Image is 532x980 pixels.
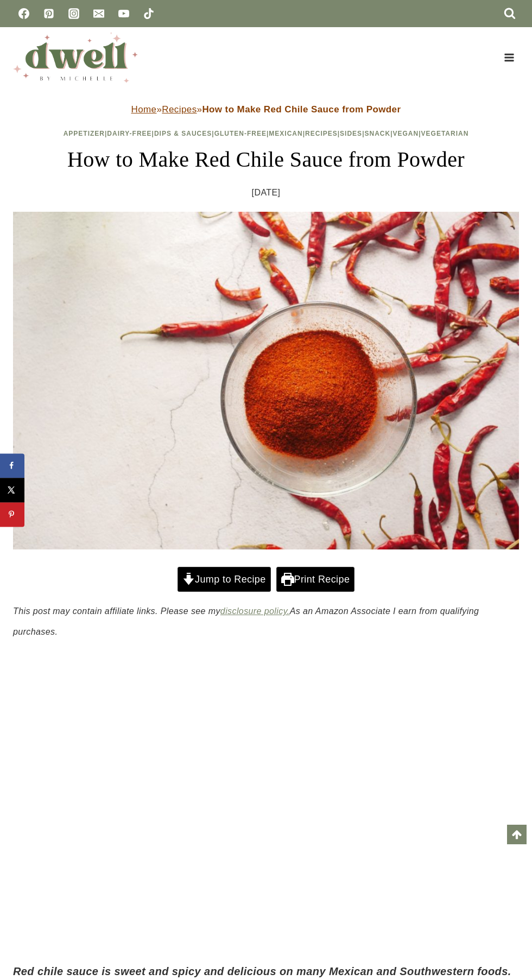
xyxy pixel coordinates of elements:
a: Print Recipe [276,567,354,592]
a: Instagram [63,3,85,24]
a: Snack [364,130,390,137]
a: Gluten-Free [214,130,267,137]
button: Open menu [499,49,519,66]
a: Dairy-Free [107,130,151,137]
a: Sides [340,130,362,137]
a: Email [88,3,110,24]
a: Recipes [162,104,197,115]
a: Home [131,104,157,115]
strong: How to Make Red Chile Sauce from Powder [202,104,401,115]
a: Mexican [269,130,302,137]
button: View Search Form [501,4,519,23]
span: | | | | | | | | | [64,130,469,137]
a: YouTube [113,3,135,24]
a: Vegan [393,130,419,137]
em: This post may contain affiliate links. Please see my As an Amazon Associate I earn from qualifyin... [13,606,479,636]
a: Dips & Sauces [154,130,212,137]
a: Jump to Recipe [178,567,271,592]
h1: How to Make Red Chile Sauce from Powder [13,143,519,176]
a: Pinterest [38,3,60,24]
a: disclosure policy. [220,606,290,616]
a: Scroll to top [507,825,527,844]
a: Vegetarian [421,130,469,137]
time: [DATE] [252,185,281,201]
img: DWELL by michelle [13,33,138,83]
a: Facebook [13,3,35,24]
span: » » [131,104,401,115]
img: dried chiles with chile powder in a bowl [13,212,519,549]
a: Appetizer [64,130,105,137]
a: Recipes [305,130,338,137]
a: TikTok [138,3,160,24]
